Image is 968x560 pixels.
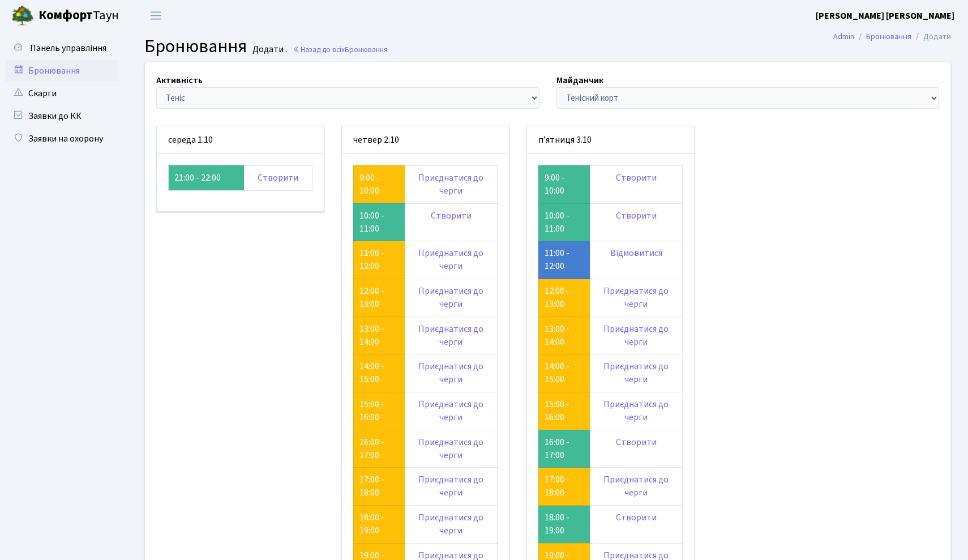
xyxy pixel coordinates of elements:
a: 12:00 - 13:00 [545,285,569,310]
a: Приєднатися до черги [418,172,483,197]
a: Приєднатися до черги [603,473,669,499]
a: Бронювання [866,31,911,42]
a: [PERSON_NAME] [PERSON_NAME] [816,9,954,23]
b: Комфорт [38,6,93,24]
td: 18:00 - 19:00 [538,506,590,544]
button: Переключити навігацію [142,6,170,25]
a: Створити [616,436,657,448]
a: 9:00 - 10:00 [359,172,380,197]
div: четвер 2.10 [342,126,509,154]
a: Приєднатися до черги [603,323,669,348]
a: Admin [833,31,854,42]
a: Заявки до КК [6,105,119,127]
a: Приєднатися до черги [603,360,669,386]
a: Приєднатися до черги [418,247,483,272]
a: 13:00 - 14:00 [545,323,569,348]
a: Приєднатися до черги [418,323,483,348]
li: Додати [911,31,951,43]
a: 15:00 - 16:00 [359,398,384,424]
a: 14:00 - 15:00 [545,360,569,386]
a: Створити [616,511,657,524]
a: Приєднатися до черги [603,285,669,310]
a: Приєднатися до черги [418,511,483,537]
span: Бронювання [144,33,247,59]
a: 14:00 - 15:00 [359,360,384,386]
a: Панель управління [6,37,119,59]
a: Створити [616,172,657,184]
a: Приєднатися до черги [418,436,483,461]
a: Приєднатися до черги [418,473,483,499]
a: Приєднатися до черги [418,360,483,386]
label: Майданчик [556,74,603,87]
a: Створити [258,172,298,184]
a: 16:00 - 17:00 [359,436,384,461]
a: Створити [616,210,657,222]
a: 11:00 - 12:00 [545,247,569,272]
div: середа 1.10 [157,126,324,154]
a: Приєднатися до черги [603,398,669,424]
img: logo.png [11,5,34,27]
a: 11:00 - 12:00 [359,247,384,272]
a: 13:00 - 14:00 [359,323,384,348]
small: Додати . [250,44,287,55]
a: Заявки на охорону [6,127,119,150]
a: Створити [431,210,472,222]
a: Скарги [6,82,119,105]
td: 9:00 - 10:00 [538,165,590,203]
div: п’ятниця 3.10 [527,126,694,154]
nav: breadcrumb [816,25,968,49]
td: 21:00 - 22:00 [169,165,244,190]
a: 18:00 - 19:00 [359,511,384,537]
b: [PERSON_NAME] [PERSON_NAME] [816,10,954,22]
a: Назад до всіхБронювання [293,44,388,55]
a: 17:00 - 18:00 [545,473,569,499]
a: 12:00 - 13:00 [359,285,384,310]
a: Приєднатися до черги [418,398,483,424]
td: 16:00 - 17:00 [538,430,590,468]
a: 15:00 - 16:00 [545,398,569,424]
a: Приєднатися до черги [418,285,483,310]
td: 10:00 - 11:00 [538,203,590,241]
a: Відмовитися [610,247,662,259]
label: Активність [156,74,203,87]
a: 17:00 - 18:00 [359,473,384,499]
td: 10:00 - 11:00 [353,203,405,241]
a: Бронювання [6,59,119,82]
span: Панель управління [30,42,106,54]
span: Бронювання [345,44,388,55]
span: Таун [38,6,119,25]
